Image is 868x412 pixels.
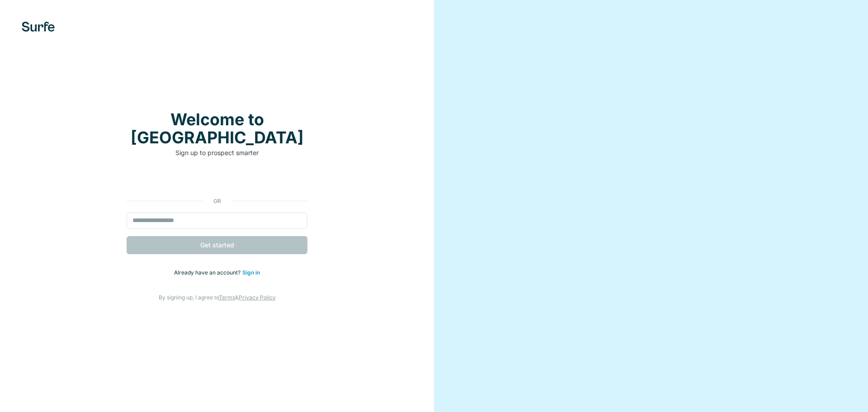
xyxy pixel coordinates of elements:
span: By signing up, I agree to & [159,294,276,301]
p: Sign up to prospect smarter [127,148,307,157]
a: Sign in [242,269,260,276]
img: Surfe's logo [22,22,55,32]
h1: Welcome to [GEOGRAPHIC_DATA] [127,110,307,147]
a: Terms [219,294,235,301]
span: Already have an account? [174,269,242,276]
iframe: Sign in with Google Button [122,171,312,191]
a: Privacy Policy [239,294,276,301]
p: or [203,197,231,205]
